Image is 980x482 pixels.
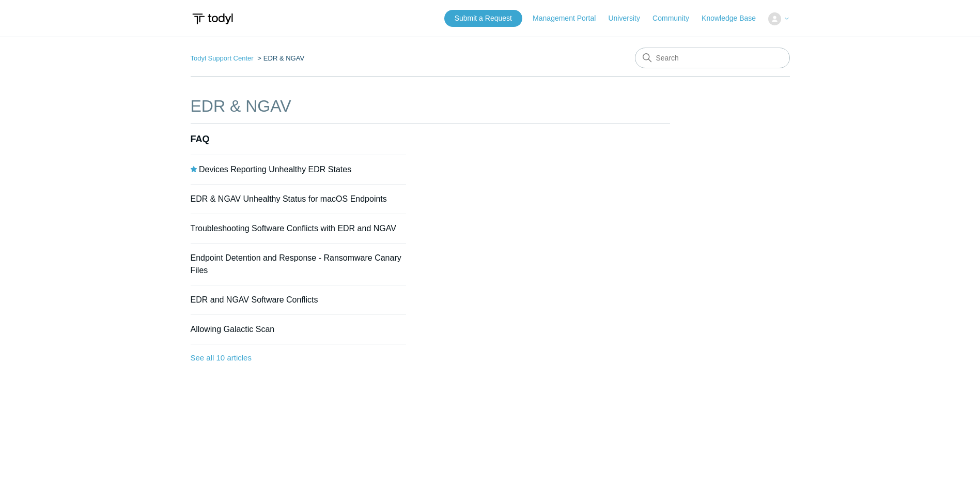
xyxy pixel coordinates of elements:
a: University [608,13,650,24]
img: Todyl Support Center Help Center home page [191,9,235,28]
a: Allowing Galactic Scan [191,325,275,334]
svg: Promoted article [191,166,197,172]
li: Todyl Support Center [191,54,256,62]
a: Todyl Support Center [191,54,254,62]
a: Submit a Request [444,10,522,27]
h1: EDR & NGAV [191,94,670,118]
input: Search [635,48,790,68]
a: See all 10 articles [191,344,407,372]
a: EDR and NGAV Software Conflicts [191,295,318,304]
a: Management Portal [533,13,606,24]
li: EDR & NGAV [255,54,304,62]
a: Community [652,13,699,24]
a: Devices Reporting Unhealthy EDR States [199,165,351,174]
a: Endpoint Detention and Response - Ransomware Canary Files [191,253,401,275]
a: Knowledge Base [702,13,766,24]
a: FAQ [191,134,210,144]
a: Troubleshooting Software Conflicts with EDR and NGAV [191,224,396,233]
a: EDR & NGAV Unhealthy Status for macOS Endpoints [191,194,387,203]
